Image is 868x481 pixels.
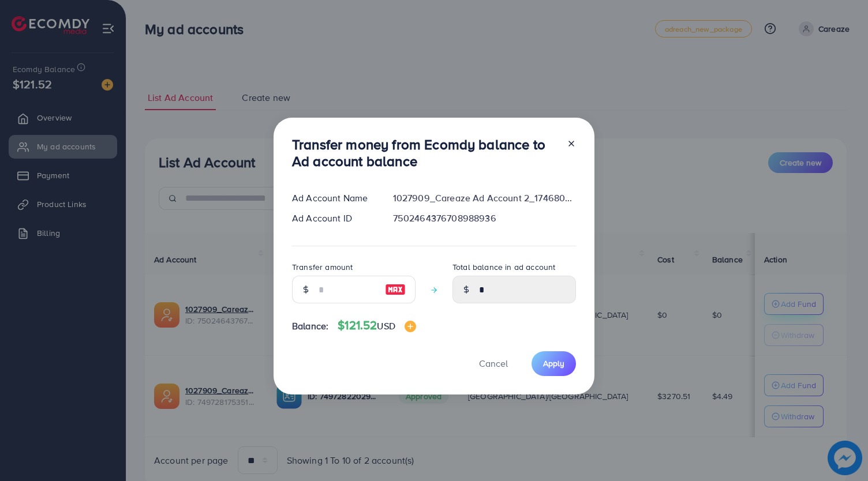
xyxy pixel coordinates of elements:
[532,351,576,376] button: Apply
[377,320,395,332] span: USD
[543,358,564,369] span: Apply
[405,321,416,332] img: image
[452,261,555,273] label: Total balance in ad account
[283,212,384,225] div: Ad Account ID
[292,136,558,170] h3: Transfer money from Ecomdy balance to Ad account balance
[283,191,384,205] div: Ad Account Name
[384,191,585,205] div: 1027909_Careaze Ad Account 2_1746803855755
[465,351,522,376] button: Cancel
[338,318,416,333] h4: $121.52
[292,320,328,333] span: Balance:
[479,357,508,370] span: Cancel
[384,212,585,225] div: 7502464376708988936
[292,261,353,273] label: Transfer amount
[385,283,406,296] img: image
